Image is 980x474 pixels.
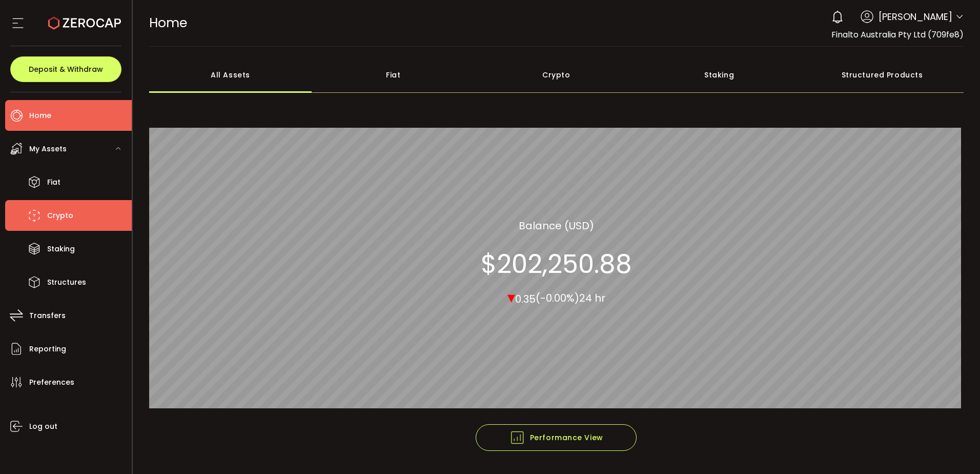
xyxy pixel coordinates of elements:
[831,29,964,41] span: Finalto Australia Pty Ltd (709fe8)
[509,430,603,445] span: Performance View
[475,57,638,93] div: Crypto
[507,286,515,308] span: ▾
[579,291,605,305] span: 24 hr
[29,342,66,357] span: Reporting
[638,57,801,93] div: Staking
[519,218,594,233] section: Balance (USD)
[879,10,952,24] span: [PERSON_NAME]
[29,308,66,323] span: Transfers
[312,57,475,93] div: Fiat
[29,375,74,390] span: Preferences
[536,291,579,305] span: (-0.00%)
[481,248,632,279] section: $202,250.88
[29,142,67,156] span: My Assets
[47,175,60,190] span: Fiat
[29,108,51,123] span: Home
[29,419,57,434] span: Log out
[149,57,312,93] div: All Assets
[29,66,103,73] span: Deposit & Withdraw
[47,208,73,223] span: Crypto
[47,242,75,256] span: Staking
[476,424,637,451] button: Performance View
[10,56,121,82] button: Deposit & Withdraw
[149,14,187,32] span: Home
[929,425,980,474] iframe: Chat Widget
[515,291,536,306] span: 0.35
[801,57,964,93] div: Structured Products
[47,275,86,290] span: Structures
